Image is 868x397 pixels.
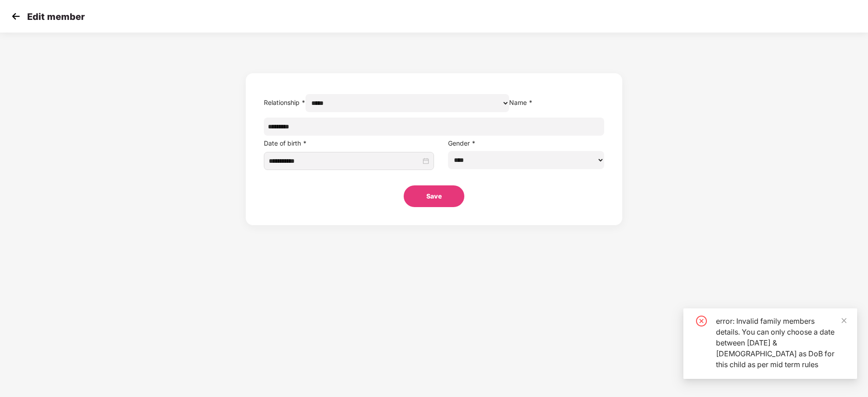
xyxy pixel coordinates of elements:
label: Name * [509,99,533,106]
div: error: Invalid family members details. You can only choose a date between [DATE] & [DEMOGRAPHIC_D... [716,316,846,370]
label: Relationship * [264,99,305,106]
img: svg+xml;base64,PHN2ZyB4bWxucz0iaHR0cDovL3d3dy53My5vcmcvMjAwMC9zdmciIHdpZHRoPSIzMCIgaGVpZ2h0PSIzMC... [9,9,23,23]
button: Save [404,185,464,207]
p: Edit member [27,11,85,22]
span: close-circle [696,316,707,326]
span: close [841,317,847,324]
label: Date of birth * [264,139,307,147]
label: Gender * [448,139,476,147]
